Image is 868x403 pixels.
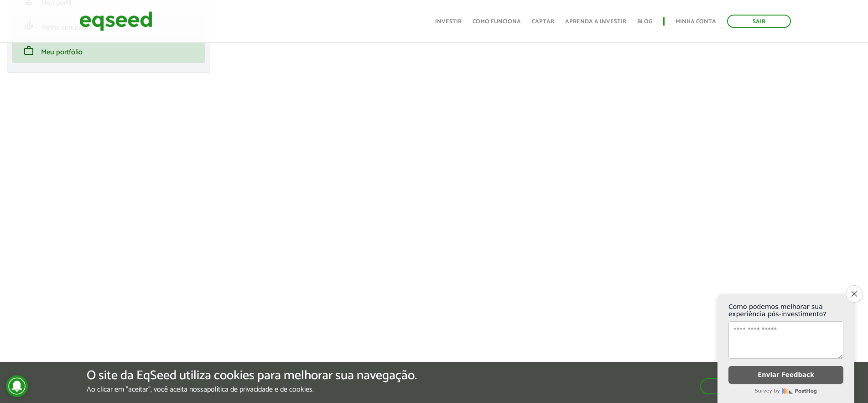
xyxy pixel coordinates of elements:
[12,38,205,63] li: Meu portfólio
[565,19,626,25] a: Aprenda a investir
[87,385,417,394] p: Ao clicar em "aceitar", você aceita nossa .
[700,378,781,394] button: Aceitar
[23,45,34,56] span: work
[676,19,716,25] a: Minha conta
[637,19,652,25] a: Blog
[41,46,83,58] span: Meu portfólio
[87,369,417,383] h5: O site da EqSeed utiliza cookies para melhorar sua navegação.
[19,45,198,56] a: workMeu portfólio
[79,9,152,33] img: EqSeed
[473,19,521,25] a: Como funciona
[532,19,554,25] a: Captar
[435,19,462,25] a: Investir
[727,15,791,28] a: Sair
[207,386,312,393] a: política de privacidade e de cookies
